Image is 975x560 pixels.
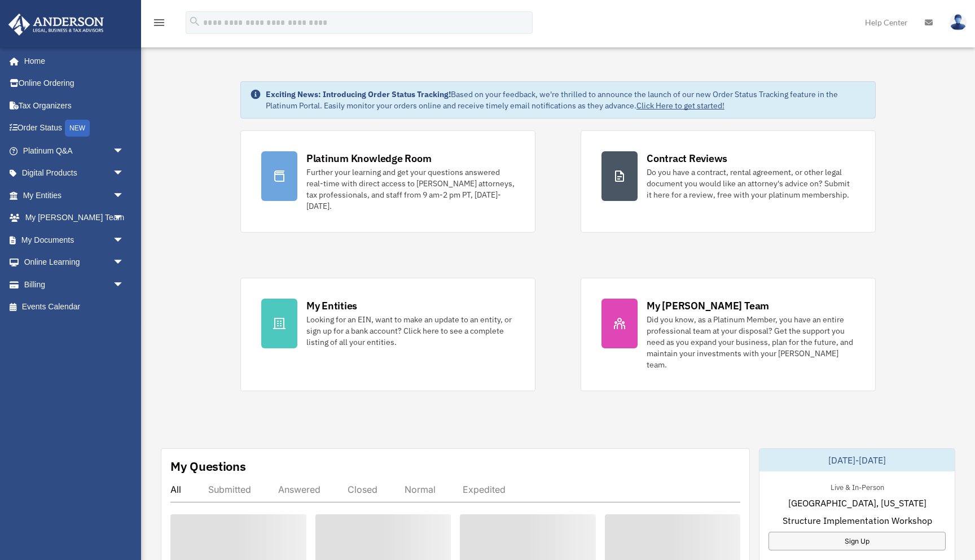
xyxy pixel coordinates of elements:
a: My Entities Looking for an EIN, want to make an update to an entity, or sign up for a bank accoun... [240,278,535,391]
div: Expedited [463,484,506,495]
div: Normal [405,484,436,495]
a: Home [8,50,135,72]
div: Closed [348,484,377,495]
a: Contract Reviews Do you have a contract, rental agreement, or other legal document you would like... [581,130,876,233]
a: Sign Up [768,532,946,550]
span: arrow_drop_down [113,162,135,185]
a: Platinum Knowledge Room Further your learning and get your questions answered real-time with dire... [240,130,535,233]
div: Live & In-Person [822,480,893,492]
div: Do you have a contract, rental agreement, or other legal document you would like an attorney's ad... [647,167,855,200]
div: NEW [65,120,90,137]
a: My [PERSON_NAME] Team Did you know, as a Platinum Member, you have an entire professional team at... [581,278,876,391]
span: arrow_drop_down [113,273,135,296]
div: My Entities [306,299,357,313]
a: My [PERSON_NAME] Teamarrow_drop_down [8,207,141,229]
img: Anderson Advisors Platinum Portal [5,14,107,36]
span: arrow_drop_down [113,207,135,230]
a: menu [152,20,166,29]
span: Structure Implementation Workshop [783,514,932,527]
a: Online Learningarrow_drop_down [8,251,141,274]
div: My [PERSON_NAME] Team [647,299,769,313]
a: Tax Organizers [8,94,141,117]
div: [DATE]-[DATE] [759,449,955,471]
i: menu [152,16,166,29]
a: Order StatusNEW [8,117,141,140]
span: [GEOGRAPHIC_DATA], [US_STATE] [788,496,926,510]
a: Events Calendar [8,296,141,318]
a: My Entitiesarrow_drop_down [8,184,141,207]
a: Click Here to get started! [636,100,724,111]
div: Further your learning and get your questions answered real-time with direct access to [PERSON_NAM... [306,167,515,212]
div: Looking for an EIN, want to make an update to an entity, or sign up for a bank account? Click her... [306,314,515,348]
i: search [188,15,201,28]
a: Platinum Q&Aarrow_drop_down [8,139,141,162]
div: Contract Reviews [647,151,727,165]
strong: Exciting News: Introducing Order Status Tracking! [266,89,451,99]
div: Submitted [208,484,251,495]
div: Based on your feedback, we're thrilled to announce the launch of our new Order Status Tracking fe... [266,89,866,111]
span: arrow_drop_down [113,139,135,163]
div: Did you know, as a Platinum Member, you have an entire professional team at your disposal? Get th... [647,314,855,370]
span: arrow_drop_down [113,184,135,207]
span: arrow_drop_down [113,229,135,252]
img: User Pic [950,14,967,30]
a: Digital Productsarrow_drop_down [8,162,141,185]
a: Online Ordering [8,72,141,95]
div: Answered [278,484,320,495]
span: arrow_drop_down [113,251,135,274]
div: All [170,484,181,495]
a: My Documentsarrow_drop_down [8,229,141,251]
div: Platinum Knowledge Room [306,151,432,165]
a: Billingarrow_drop_down [8,273,141,296]
div: My Questions [170,458,246,475]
